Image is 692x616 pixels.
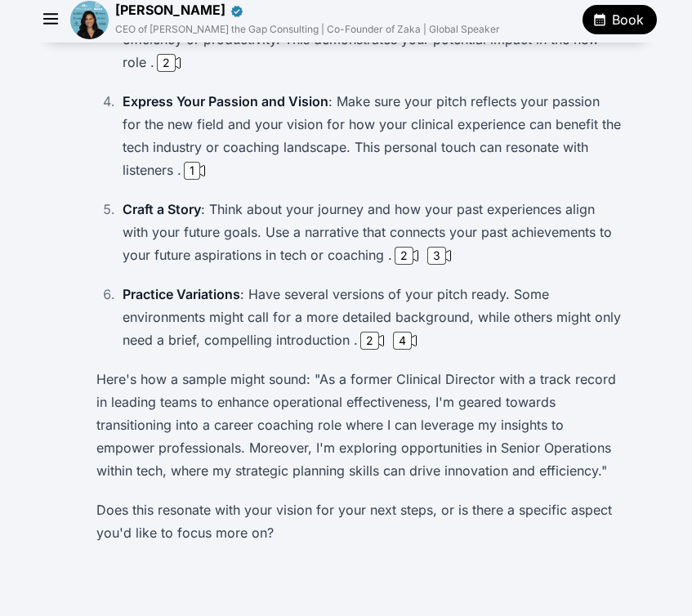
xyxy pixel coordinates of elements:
div: 4 [393,332,412,350]
img: avatar of Devika Brij [70,1,109,39]
button: 4 [391,332,419,350]
strong: Craft a Story [123,201,201,217]
button: Expand [39,7,64,32]
div: 2 [395,247,413,265]
strong: Practice Variations [123,286,240,302]
p: Does this resonate with your vision for your next steps, or is there a specific aspect you'd like... [96,498,621,544]
button: 2 [154,54,183,72]
strong: Express Your Passion and Vision [123,93,328,109]
p: : Think about your journey and how your past experiences align with your future goals. Use a narr... [123,198,621,266]
p: : Make sure your pitch reflects your passion for the new field and your vision for how your clini... [123,90,621,181]
button: 2 [358,332,386,350]
div: 3 [427,247,446,265]
button: 2 [392,247,421,265]
div: 1 [184,162,200,180]
button: Book [583,5,657,34]
p: Here's how a sample might sound: "As a former Clinical Director with a track record in leading te... [96,368,621,482]
div: 2 [360,332,379,350]
p: : Have several versions of your pitch ready. Some environments might call for a more detailed bac... [123,283,621,351]
span: Book [612,10,644,29]
button: 3 [425,247,453,265]
button: 1 [181,162,208,180]
div: 2 [157,54,176,72]
span: CEO of [PERSON_NAME] the Gap Consulting | Co-Founder of Zaka | Global Speaker [115,23,500,35]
